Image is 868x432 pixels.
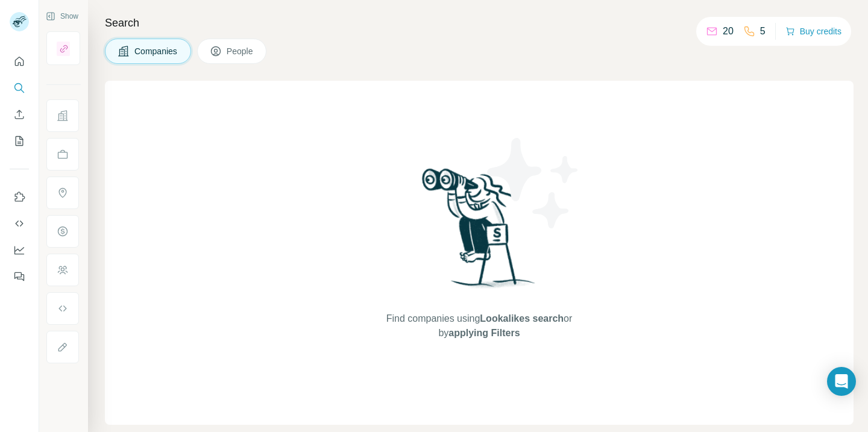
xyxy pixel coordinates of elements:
p: 20 [723,24,734,39]
span: People [227,45,254,57]
span: Find companies using or by [383,311,576,340]
img: Surfe Illustration - Woman searching with binoculars [417,165,542,299]
span: applying Filters [448,328,520,338]
button: Quick start [10,51,29,72]
button: Feedback [10,266,29,287]
img: Surfe Illustration - Stars [479,129,588,237]
button: My lists [10,130,29,152]
button: Show [37,7,87,25]
div: Open Intercom Messenger [827,367,856,396]
h4: Search [105,14,854,31]
span: Lookalikes search [480,313,564,324]
button: Buy credits [785,23,841,40]
button: Use Surfe API [10,213,29,234]
span: Companies [134,45,178,57]
button: Use Surfe on LinkedIn [10,186,29,208]
button: Enrich CSV [10,104,29,125]
button: Dashboard [10,239,29,261]
p: 5 [760,24,766,39]
button: Search [10,77,29,99]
